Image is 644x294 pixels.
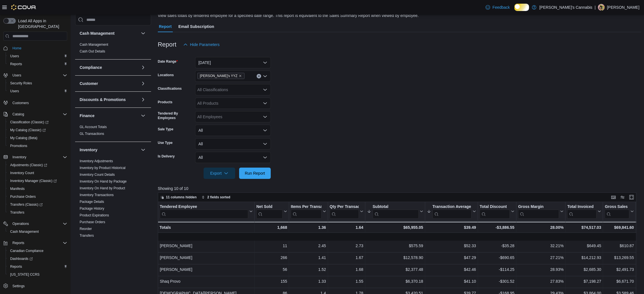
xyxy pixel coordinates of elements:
[80,81,139,86] button: Customer
[10,120,49,124] span: Classification (Classic)
[8,142,30,149] a: Promotions
[518,278,564,285] div: 27.83%
[160,204,253,219] button: Tendered Employee
[8,271,67,278] span: Washington CCRS
[190,42,220,47] span: Hide Parameters
[158,111,193,120] label: Tendered By Employees
[329,224,363,231] div: 1.64
[329,254,363,261] div: 1.67
[11,5,36,10] img: Cova
[10,144,27,148] span: Promotions
[80,132,104,136] a: GL Transactions
[12,46,21,51] span: Home
[1,220,69,228] button: Operations
[10,45,24,52] a: Home
[80,97,126,102] h3: Discounts & Promotions
[8,61,24,67] a: Reports
[10,99,67,106] span: Customers
[329,278,363,285] div: 1.55
[8,119,51,126] a: Classification (Classic)
[329,242,363,249] div: 2.73
[1,282,69,290] button: Settings
[8,177,59,184] a: Inventory Manager (Classic)
[6,263,69,271] button: Reports
[8,61,67,67] span: Reports
[8,263,24,270] a: Reports
[80,147,97,153] h3: Inventory
[427,224,476,231] div: $39.49
[12,221,29,226] span: Operations
[8,193,67,200] span: Purchase Orders
[10,210,24,215] span: Transfers
[10,89,19,93] span: Users
[80,147,139,153] button: Inventory
[197,73,244,79] span: MaryJane's YYZ
[6,60,69,68] button: Reports
[158,154,175,159] label: Is Delivery
[291,224,326,231] div: 1.36
[1,71,69,79] button: Users
[10,100,31,106] a: Customers
[518,266,564,273] div: 28.93%
[480,242,514,249] div: -$35.28
[1,44,69,52] button: Home
[256,204,283,210] div: Net Sold
[619,194,626,201] button: Display options
[8,88,67,95] span: Users
[12,284,25,288] span: Settings
[10,62,22,66] span: Reports
[291,242,326,249] div: 2.45
[6,201,69,209] a: Transfers (Classic)
[263,101,267,106] button: Open list of options
[80,220,105,224] a: Purchase Orders
[80,227,92,231] span: Reorder
[140,80,147,87] button: Customer
[80,213,109,218] span: Product Expirations
[10,272,40,277] span: [US_STATE] CCRS
[10,240,67,246] span: Reports
[140,96,147,103] button: Discounts & Promotions
[195,125,271,136] button: All
[80,65,102,70] h3: Compliance
[181,39,222,50] button: Hide Parameters
[595,4,596,11] p: |
[256,204,287,219] button: Net Sold
[427,266,476,273] div: $42.46
[12,155,26,159] span: Inventory
[8,193,38,200] a: Purchase Orders
[8,53,67,60] span: Users
[256,254,287,261] div: 266
[6,126,69,134] a: My Catalog (Classic)
[8,185,67,192] span: Manifests
[6,228,69,236] button: Cash Management
[256,204,283,219] div: Net Sold
[518,204,564,219] button: Gross Margin
[256,278,287,285] div: 155
[8,162,67,168] span: Adjustments (Classic)
[8,127,67,133] span: My Catalog (Classic)
[160,204,248,219] div: Tendered Employee
[8,142,67,149] span: Promotions
[8,53,21,60] a: Users
[329,266,363,273] div: 1.68
[158,194,199,201] button: 11 columns hidden
[291,266,326,273] div: 1.52
[80,186,125,190] a: Inventory On Hand by Product
[8,209,27,216] a: Transfers
[160,224,253,231] div: Totals
[367,242,423,249] div: $575.59
[291,204,322,219] div: Items Per Transaction
[567,204,597,219] div: Total Invoiced
[140,112,147,119] button: Finance
[80,166,126,170] a: Inventory by Product Historical
[480,204,514,219] button: Total Discount
[10,111,67,118] span: Catalog
[204,168,235,179] button: Export
[6,209,69,216] button: Transfers
[160,266,253,273] div: [PERSON_NAME]
[256,224,287,231] div: 1,668
[158,86,182,91] label: Classifications
[80,49,105,54] span: Cash Out Details
[8,228,41,235] a: Cash Management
